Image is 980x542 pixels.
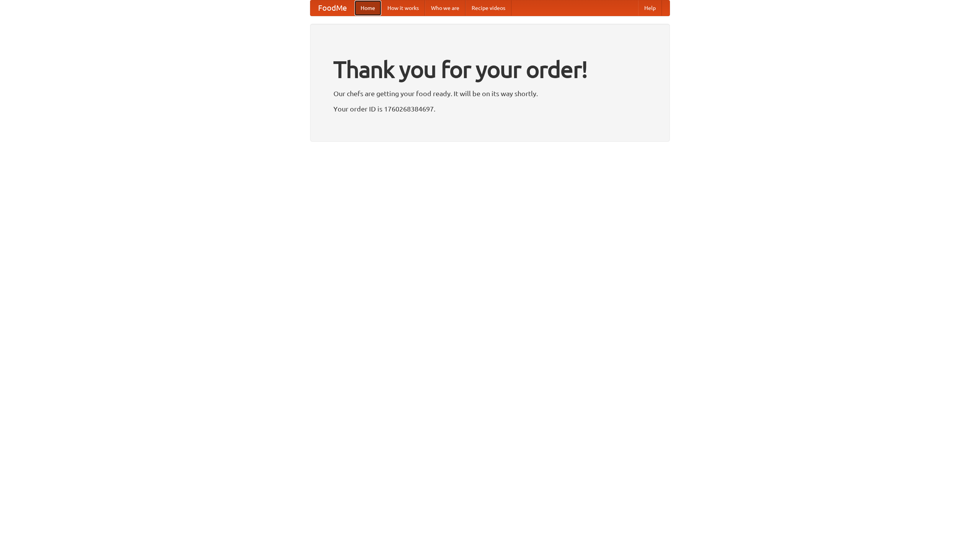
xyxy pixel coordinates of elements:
[425,0,465,16] a: Who we are
[465,0,511,16] a: Recipe videos
[381,0,425,16] a: How it works
[333,88,647,99] p: Our chefs are getting your food ready. It will be on its way shortly.
[310,0,354,16] a: FoodMe
[333,103,647,115] p: Your order ID is 1760268384697.
[638,0,662,16] a: Help
[354,0,381,16] a: Home
[333,51,647,88] h1: Thank you for your order!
